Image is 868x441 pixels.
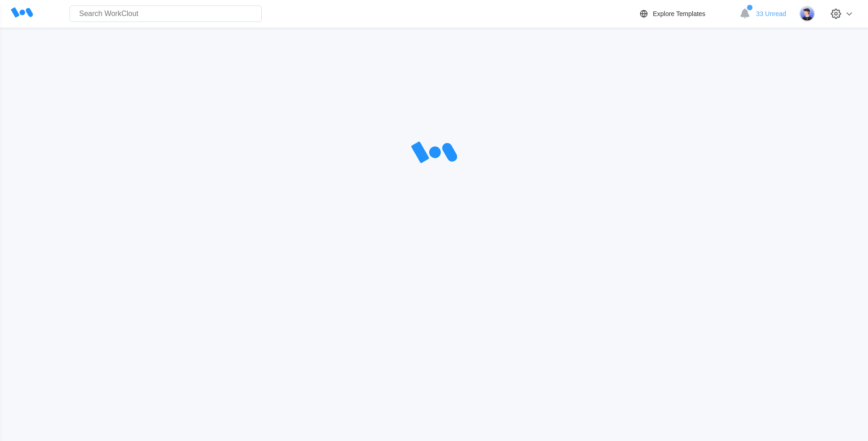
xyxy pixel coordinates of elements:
img: user-5.png [799,6,815,22]
a: Explore Templates [638,8,735,19]
div: Explore Templates [653,10,706,17]
span: 33 Unread [756,10,786,17]
input: Search WorkClout [70,6,262,22]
